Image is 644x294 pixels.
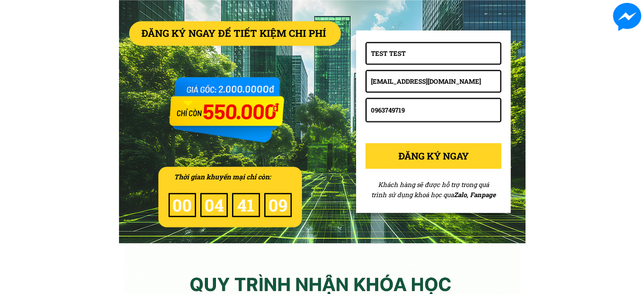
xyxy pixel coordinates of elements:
[453,190,495,199] span: Zalo, Fanpage
[369,71,498,91] input: Email*
[370,179,497,200] h3: Khách hàng sẽ được hỗ trợ trong quá trình sử dụng khoá học qua
[174,171,292,193] div: Thời gian khuyến mại chỉ còn:
[369,43,498,63] input: Họ và Tên*
[365,143,501,169] p: ĐĂNG KÝ NGAY
[369,99,498,121] input: Số điện thoại*
[141,25,334,41] div: ĐĂNG KÝ NGAY ĐỂ TIẾT KIỆM CHI PHÍ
